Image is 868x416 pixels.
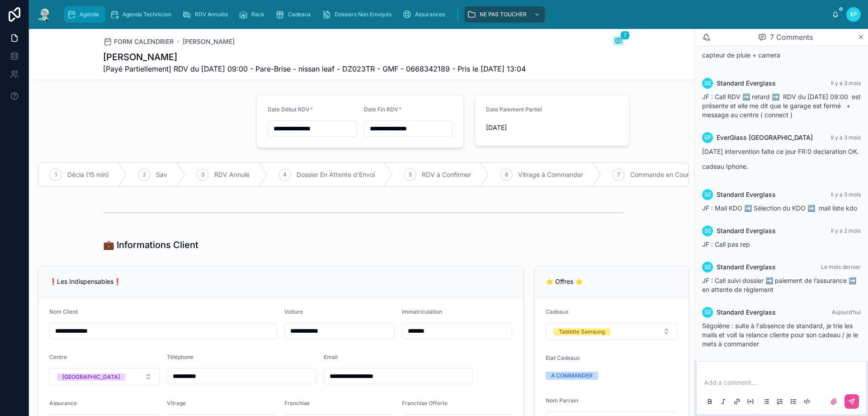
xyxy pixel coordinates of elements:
[214,170,250,179] span: RDV Annulé
[486,106,542,113] span: Date Paiement Partiel
[103,63,526,74] span: [Payé Partiellement] RDV du [DATE] 09:00 - Pare-Brise - nissan leaf - DZ023TR - GMF - 0668342189 ...
[422,170,471,179] span: RDV à Confirmer
[831,80,861,86] span: Il y a 3 mois
[770,32,813,43] span: 7 Comments
[480,11,527,18] span: NE PAS TOUCHER
[103,37,174,46] a: FORM CALENDRIER
[702,277,856,293] span: JF : Call suivi dossier ➡️ paiement de l’assurance ➡️ en attente de règlement
[831,227,861,234] span: Il y a 2 mois
[402,308,442,315] span: Immatriculation
[364,106,398,113] span: Date Fin RDV
[251,11,264,18] span: Rack
[704,191,711,198] span: SE
[284,308,303,315] span: Voiture
[80,11,99,18] span: Agenda
[55,171,57,178] span: 1
[143,171,146,178] span: 2
[335,11,392,18] span: Dossiers Non Envoyés
[717,133,813,142] span: EverGlass [GEOGRAPHIC_DATA]
[49,277,121,285] span: ❗Les Indispensables❗
[62,373,120,381] div: [GEOGRAPHIC_DATA]
[702,204,857,212] span: JF : Mail KDO ➡️ Sélection du KDO ➡️ mail liste kdo
[402,400,448,406] span: Franchise Offerte
[486,123,618,132] span: [DATE]
[702,162,861,171] p: cadeau Iphone.
[831,134,861,141] span: Il y a 3 mois
[268,106,310,113] span: Date Début RDV
[832,309,861,316] span: Aujourd’hui
[702,322,858,348] span: Ségolène : suite à l'absence de standard, je trie les mails et voit la relance cliente pour son c...
[273,6,317,23] a: Cadeaux
[702,93,861,119] span: JF : Call RDV ➡️ retard ➡️ RDV du [DATE] 09:00 est présente et elle me dit que le garage est ferm...
[64,6,105,23] a: Agenda
[123,11,171,18] span: Agenda Technicien
[201,171,204,178] span: 3
[288,11,311,18] span: Cadeaux
[717,263,776,272] span: Standard Everglass
[179,6,234,23] a: RDV Annulés
[717,308,776,317] span: Standard Everglass
[415,11,445,18] span: Assurances
[464,6,545,23] a: NE PAS TOUCHER
[49,308,78,315] span: Nom Client
[103,239,198,251] h1: 💼 Informations Client
[36,7,52,22] img: App logo
[704,309,711,316] span: SE
[546,397,578,404] span: Nom Parrain
[183,37,235,46] a: [PERSON_NAME]
[60,5,832,24] div: scrollable content
[717,226,776,235] span: Standard Everglass
[283,171,287,178] span: 4
[717,190,776,199] span: Standard Everglass
[236,6,271,23] a: Rack
[156,170,167,179] span: Sav
[167,400,186,406] span: Vitrage
[107,6,178,23] a: Agenda Technicien
[546,277,583,285] span: ⭐ Offres ⭐
[546,323,678,340] button: Select Button
[704,80,711,87] span: SE
[167,354,193,360] span: Téléphone
[702,50,861,60] p: capteur de pluie + camera
[324,354,338,360] span: Email
[704,227,711,234] span: SE
[284,400,310,406] span: Franchise
[518,170,583,179] span: Vitrage à Commander
[297,170,375,179] span: Dossier En Attente d'Envoi
[613,36,624,47] button: 7
[400,6,451,23] a: Assurances
[49,354,67,360] span: Centre
[195,11,228,18] span: RDV Annulés
[409,171,412,178] span: 5
[114,37,174,46] span: FORM CALENDRIER
[831,191,861,198] span: Il y a 3 mois
[821,263,861,270] span: Le mois dernier
[505,171,508,178] span: 6
[49,368,160,385] button: Select Button
[717,79,776,88] span: Standard Everglass
[67,170,109,179] span: Décla (15 min)
[319,6,398,23] a: Dossiers Non Envoyés
[546,354,580,361] span: Etat Cadeaux
[617,171,620,178] span: 7
[630,170,692,179] span: Commande en Cours
[702,240,750,248] span: JF : Call pas rep
[546,308,569,315] span: Cadeaux
[620,31,630,40] span: 7
[702,147,861,156] p: [DATE] intervention faite ce jour FR:0 declaration OK.
[49,400,77,406] span: Assurance
[559,328,605,335] div: Tablette Samsung
[704,263,711,271] span: SE
[850,11,857,18] span: EP
[704,134,711,141] span: EP
[551,372,593,380] div: A COMMANDER
[103,51,526,63] h1: [PERSON_NAME]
